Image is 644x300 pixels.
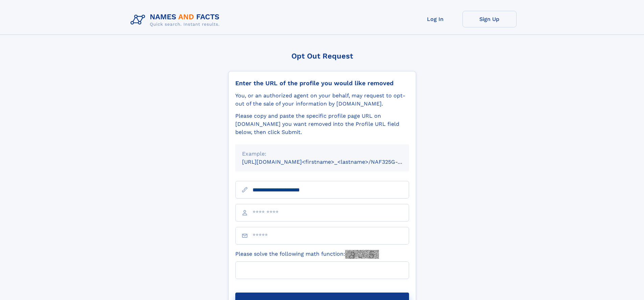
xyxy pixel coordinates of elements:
small: [URL][DOMAIN_NAME]<firstname>_<lastname>/NAF325G-xxxxxxxx [242,159,422,165]
label: Please solve the following math function: [235,250,379,259]
div: You, or an authorized agent on your behalf, may request to opt-out of the sale of your informatio... [235,92,409,108]
a: Log In [408,11,462,27]
a: Sign Up [462,11,517,27]
img: Logo Names and Facts [128,11,225,29]
div: Please copy and paste the specific profile page URL on [DOMAIN_NAME] you want removed into the Pr... [235,112,409,136]
div: Opt Out Request [228,52,416,60]
div: Example: [242,150,402,158]
div: Enter the URL of the profile you would like removed [235,79,409,87]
